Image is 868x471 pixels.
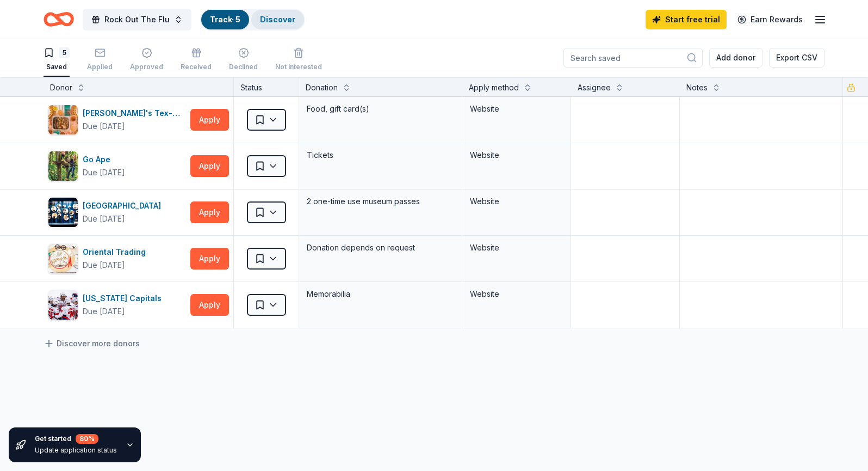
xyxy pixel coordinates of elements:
[200,9,305,30] button: Track· 5Discover
[229,63,258,71] div: Declined
[306,194,455,209] div: 2 one-time use museum passes
[83,120,125,133] div: Due [DATE]
[83,292,166,305] div: [US_STATE] Capitals
[48,243,186,274] button: Image for Oriental TradingOriental TradingDue [DATE]
[87,43,113,77] button: Applied
[181,43,212,77] button: Received
[83,212,125,225] div: Due [DATE]
[275,43,322,77] button: Not interested
[48,105,78,134] img: Image for Chuy's Tex-Mex
[83,166,125,179] div: Due [DATE]
[306,81,338,94] div: Donation
[306,286,455,302] div: Memorabilia
[470,195,563,208] div: Website
[686,81,708,94] div: Notes
[83,153,125,166] div: Go Ape
[234,77,299,96] div: Status
[190,109,229,131] button: Apply
[83,246,150,259] div: Oriental Trading
[709,48,762,68] button: Add donor
[130,43,163,77] button: Approved
[578,81,611,94] div: Assignee
[44,337,140,350] a: Discover more donors
[469,81,519,94] div: Apply method
[83,259,125,272] div: Due [DATE]
[48,151,186,181] button: Image for Go ApeGo ApeDue [DATE]
[35,434,117,444] div: Get started
[104,13,170,26] span: Rock Out The Flu
[470,149,563,162] div: Website
[190,248,229,270] button: Apply
[190,294,229,316] button: Apply
[87,63,113,71] div: Applied
[470,102,563,115] div: Website
[275,63,322,71] div: Not interested
[470,241,563,254] div: Website
[35,446,117,455] div: Update application status
[48,198,78,227] img: Image for International Spy Museum
[44,7,74,32] a: Home
[83,107,186,120] div: [PERSON_NAME]'s Tex-Mex
[83,199,165,212] div: [GEOGRAPHIC_DATA]
[48,290,78,320] img: Image for Washington Capitals
[769,48,824,68] button: Export CSV
[59,47,70,58] div: 5
[44,43,70,77] button: 5Saved
[229,43,258,77] button: Declined
[190,201,229,223] button: Apply
[83,9,191,30] button: Rock Out The Flu
[48,105,186,135] button: Image for Chuy's Tex-Mex[PERSON_NAME]'s Tex-MexDue [DATE]
[190,155,229,177] button: Apply
[181,63,212,71] div: Received
[306,148,455,163] div: Tickets
[48,197,186,228] button: Image for International Spy Museum[GEOGRAPHIC_DATA]Due [DATE]
[306,240,455,255] div: Donation depends on request
[50,81,72,94] div: Donor
[731,10,809,29] a: Earn Rewards
[306,101,455,117] div: Food, gift card(s)
[210,15,240,24] a: Track· 5
[260,15,295,24] a: Discover
[646,10,727,29] a: Start free trial
[48,151,78,181] img: Image for Go Ape
[48,290,186,320] button: Image for Washington Capitals[US_STATE] CapitalsDue [DATE]
[76,434,98,444] div: 80 %
[130,63,163,71] div: Approved
[83,305,125,318] div: Due [DATE]
[563,48,703,68] input: Search saved
[48,244,78,273] img: Image for Oriental Trading
[44,63,70,71] div: Saved
[470,288,563,301] div: Website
